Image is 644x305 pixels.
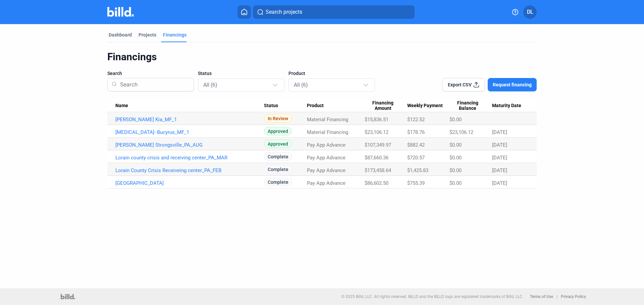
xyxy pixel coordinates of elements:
[307,142,345,148] span: Pay App Advance
[117,76,190,93] input: Search
[407,103,443,109] span: Weekly Payment
[449,129,473,135] span: $23,106.12
[266,8,302,16] span: Search projects
[163,31,186,38] div: Financings
[107,7,134,17] img: Billd Company Logo
[253,5,415,19] button: Search projects
[61,294,75,299] img: logo
[492,142,507,148] span: [DATE]
[492,155,507,161] span: [DATE]
[115,129,264,135] a: [MEDICAL_DATA]- Bucyrus_MF_1
[107,70,122,77] span: Search
[449,117,462,123] span: $0.00
[365,100,401,111] span: Financing Amount
[294,82,308,88] mat-select-trigger: All (6)
[407,167,428,173] span: $1,425.83
[115,167,264,173] a: Lorain County Crisis Receiveing center_PA_FEB
[365,100,407,111] div: Financing Amount
[264,103,278,109] span: Status
[530,294,553,299] b: Terms of Use
[407,180,425,186] span: $755.39
[449,100,486,111] span: Financing Balance
[527,8,533,16] span: DL
[307,117,348,123] span: Material Financing
[109,31,132,38] div: Dashboard
[407,103,449,109] div: Weekly Payment
[365,142,391,148] span: $107,349.97
[492,103,529,109] div: Maturity Date
[365,167,391,173] span: $173,458.64
[307,180,345,186] span: Pay App Advance
[523,5,537,19] button: DL
[492,167,507,173] span: [DATE]
[365,180,388,186] span: $86,602.50
[448,81,472,88] span: Export CSV
[307,103,324,109] span: Product
[264,152,292,161] span: Complete
[492,180,507,186] span: [DATE]
[365,117,388,123] span: $15,836.51
[115,117,264,123] a: [PERSON_NAME] Kia_MF_1
[493,81,532,88] span: Request financing
[307,155,345,161] span: Pay App Advance
[341,294,523,299] p: © 2025 Billd, LLC. All rights reserved. BILLD and the BILLD logo are registered trademarks of Bil...
[449,155,462,161] span: $0.00
[264,103,307,109] div: Status
[107,51,537,63] div: Financings
[203,82,217,88] mat-select-trigger: All (6)
[115,180,264,186] a: [GEOGRAPHIC_DATA]
[264,178,292,186] span: Complete
[307,167,345,173] span: Pay App Advance
[449,167,462,173] span: $0.00
[407,129,425,135] span: $178.76
[365,129,388,135] span: $23,106.12
[492,129,507,135] span: [DATE]
[556,294,557,299] p: |
[264,114,292,123] span: In Review
[139,31,156,38] div: Projects
[561,294,586,299] b: Privacy Policy
[442,78,485,91] button: Export CSV
[449,142,462,148] span: $0.00
[488,78,537,91] button: Request financing
[115,142,264,148] a: [PERSON_NAME] Strongsville_PA_AUG
[115,103,128,109] span: Name
[407,142,425,148] span: $882.42
[264,127,292,135] span: Approved
[407,117,425,123] span: $122.52
[264,140,292,148] span: Approved
[264,165,292,173] span: Complete
[115,103,264,109] div: Name
[115,155,264,161] a: Lorain county crisis and receiving center_PA_MAR
[307,103,365,109] div: Product
[307,129,348,135] span: Material Financing
[407,155,425,161] span: $720.57
[198,70,212,77] span: Status
[288,70,305,77] span: Product
[449,100,492,111] div: Financing Balance
[365,155,388,161] span: $87,660.36
[492,103,521,109] span: Maturity Date
[449,180,462,186] span: $0.00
